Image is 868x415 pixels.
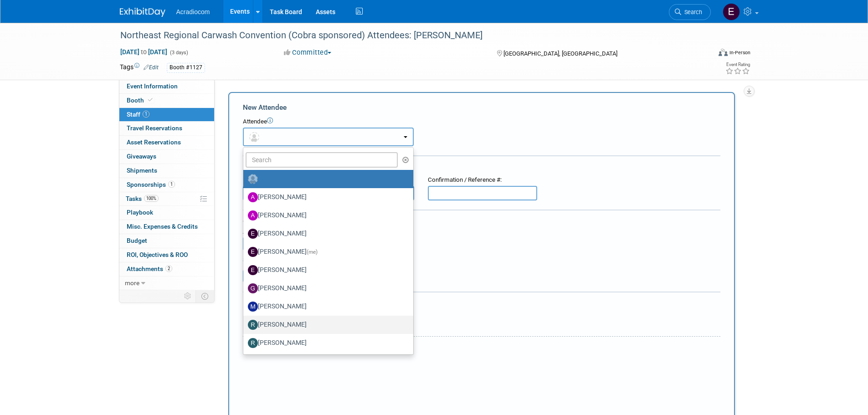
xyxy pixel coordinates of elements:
[669,4,711,20] a: Search
[127,97,154,104] span: Booth
[119,164,214,178] a: Shipments
[126,195,159,202] span: Tasks
[428,176,537,184] div: Confirmation / Reference #:
[120,48,168,56] span: [DATE] [DATE]
[144,195,159,202] span: 100%
[248,318,404,332] label: [PERSON_NAME]
[127,209,153,216] span: Playbook
[143,111,149,118] span: 1
[125,279,139,287] span: more
[120,62,159,73] td: Tags
[180,290,196,302] td: Personalize Event Tab Strip
[248,190,404,205] label: [PERSON_NAME]
[248,336,404,350] label: [PERSON_NAME]
[681,9,702,15] span: Search
[127,153,156,160] span: Giveaways
[127,124,182,132] span: Travel Reservations
[248,245,404,259] label: [PERSON_NAME]
[503,50,617,57] span: [GEOGRAPHIC_DATA], [GEOGRAPHIC_DATA]
[248,208,404,223] label: [PERSON_NAME]
[119,108,214,122] a: Staff1
[168,181,175,188] span: 1
[248,299,404,314] label: [PERSON_NAME]
[127,265,172,272] span: Attachments
[167,63,205,72] div: Booth #1127
[248,226,404,241] label: [PERSON_NAME]
[127,111,149,118] span: Staff
[127,167,157,174] span: Shipments
[127,251,188,258] span: ROI, Objectives & ROO
[148,97,153,102] i: Booth reservation complete
[176,8,210,15] span: Acradiocom
[119,178,214,192] a: Sponsorships1
[248,320,258,330] img: R.jpg
[243,217,720,226] div: Cost:
[144,64,159,71] a: Edit
[246,152,398,168] input: Search
[248,265,258,275] img: E.jpg
[119,248,214,262] a: ROI, Objectives & ROO
[281,48,335,57] button: Committed
[119,220,214,234] a: Misc. Expenses & Credits
[119,122,214,135] a: Travel Reservations
[307,249,318,255] span: (me)
[657,47,751,61] div: Event Format
[243,118,720,126] div: Attendee
[248,281,404,296] label: [PERSON_NAME]
[169,50,188,56] span: (3 days)
[243,298,720,307] div: Misc. Attachments & Notes
[127,181,175,188] span: Sponsorships
[248,338,258,348] img: R.jpg
[119,277,214,290] a: more
[127,237,147,244] span: Budget
[119,150,214,164] a: Giveaways
[119,192,214,206] a: Tasks100%
[248,283,258,293] img: G.jpg
[119,234,214,248] a: Budget
[119,206,214,220] a: Playbook
[248,210,258,220] img: A.jpg
[127,82,178,90] span: Event Information
[248,174,258,184] img: Unassigned-User-Icon.png
[119,94,214,108] a: Booth
[119,262,214,276] a: Attachments2
[729,49,750,56] div: In-Person
[248,263,404,277] label: [PERSON_NAME]
[127,223,198,230] span: Misc. Expenses & Credits
[127,138,181,146] span: Asset Reservations
[119,136,214,149] a: Asset Reservations
[243,343,714,352] div: Notes
[117,27,697,44] div: Northeast Regional Carwash Convention (Cobra sponsored) Attendees: [PERSON_NAME]
[248,229,258,239] img: E.jpg
[248,302,258,312] img: M.jpg
[243,102,720,113] div: New Attendee
[120,8,165,17] img: ExhibitDay
[248,247,258,257] img: E.jpg
[725,62,750,67] div: Event Rating
[723,3,740,20] img: Elizabeth Martinez
[119,80,214,93] a: Event Information
[165,265,172,272] span: 2
[243,162,720,171] div: Registration / Ticket Info (optional)
[195,290,214,302] td: Toggle Event Tabs
[248,192,258,202] img: A.jpg
[719,49,728,56] img: Format-Inperson.png
[139,48,148,56] span: to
